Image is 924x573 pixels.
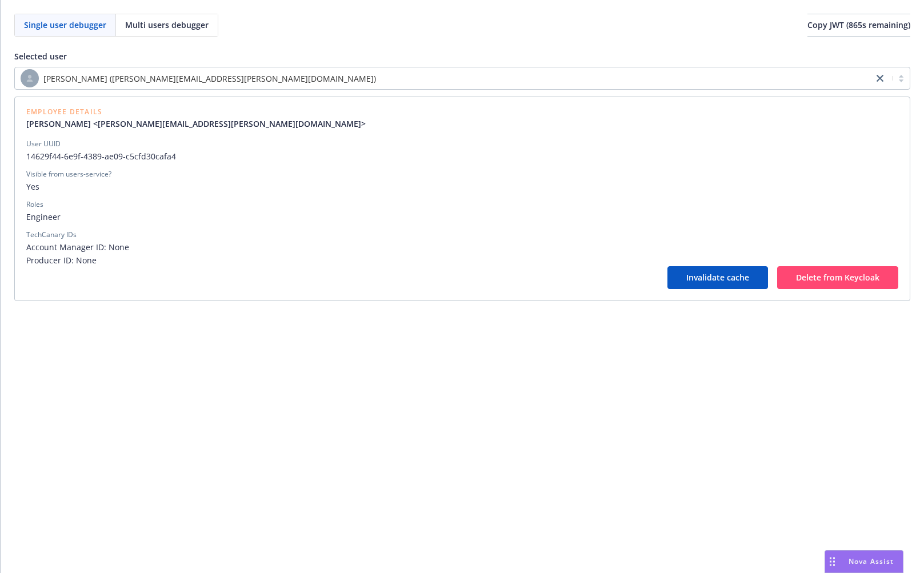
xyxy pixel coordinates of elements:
[26,139,61,149] div: User UUID
[14,51,67,62] span: Selected user
[21,69,867,87] span: [PERSON_NAME] ([PERSON_NAME][EMAIL_ADDRESS][PERSON_NAME][DOMAIN_NAME])
[26,169,111,179] div: Visible from users-service?
[125,19,209,31] span: Multi users debugger
[26,181,898,193] span: Yes
[807,19,910,30] span: Copy JWT ( 865 s remaining)
[873,71,887,85] a: close
[26,109,375,115] span: Employee Details
[849,556,894,566] span: Nova Assist
[26,211,898,223] span: Engineer
[825,551,839,572] div: Drag to move
[777,266,898,289] button: Delete from Keycloak
[807,14,910,37] button: Copy JWT (865s remaining)
[667,266,768,289] button: Invalidate cache
[26,254,898,266] span: Producer ID: None
[825,550,903,573] button: Nova Assist
[26,241,898,253] span: Account Manager ID: None
[43,73,376,85] span: [PERSON_NAME] ([PERSON_NAME][EMAIL_ADDRESS][PERSON_NAME][DOMAIN_NAME])
[26,230,77,240] div: TechCanary IDs
[26,150,898,162] span: 14629f44-6e9f-4389-ae09-c5cfd30cafa4
[796,272,879,283] span: Delete from Keycloak
[24,19,106,31] span: Single user debugger
[26,118,375,130] a: [PERSON_NAME] <[PERSON_NAME][EMAIL_ADDRESS][PERSON_NAME][DOMAIN_NAME]>
[686,272,749,283] span: Invalidate cache
[26,199,43,210] div: Roles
